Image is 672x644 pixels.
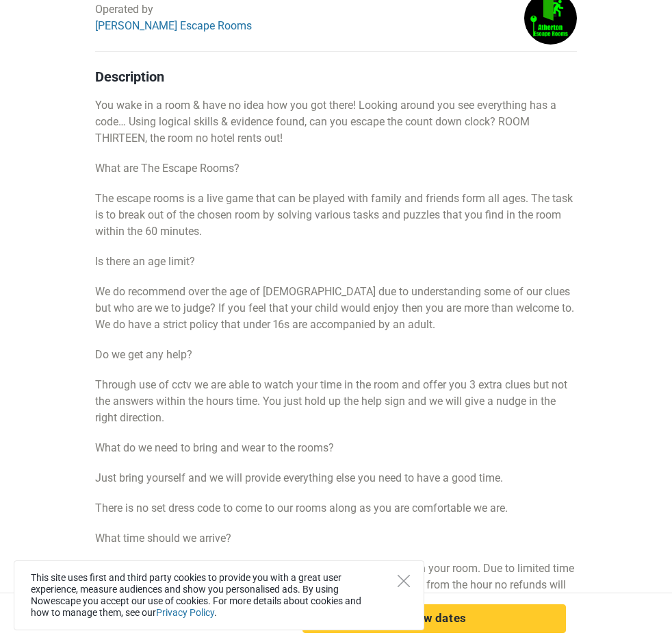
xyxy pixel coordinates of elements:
[95,530,577,547] p: What time should we arrive?
[95,190,577,240] p: The escape rooms is a live game that can be played with family and friends form all ages. The tas...
[398,575,410,587] button: Close
[95,500,577,517] p: There is no set dress code to come to our rooms along as you are comfortable we are.
[95,253,577,270] p: Is there an age limit?
[95,440,577,456] p: What do we need to bring and wear to the rooms?
[95,69,577,85] h4: Description
[95,97,577,147] p: You wake in a room & have no idea how you got there! Looking around you see everything has a code...
[14,560,424,630] div: This site uses first and third party cookies to provide you with a great user experience, measure...
[95,347,577,363] p: Do we get any help?
[95,19,252,32] a: [PERSON_NAME] Escape Rooms
[95,1,252,34] div: Operated by
[95,160,577,177] p: What are The Escape Rooms?
[156,607,214,618] a: Privacy Policy
[95,284,577,333] p: We do recommend over the age of [DEMOGRAPHIC_DATA] due to understanding some of our clues but who...
[95,470,577,486] p: Just bring yourself and we will provide everything else you need to have a good time.
[302,604,566,633] button: Show dates
[95,377,577,426] p: Through use of cctv we are able to watch your time in the room and offer you 3 extra clues but no...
